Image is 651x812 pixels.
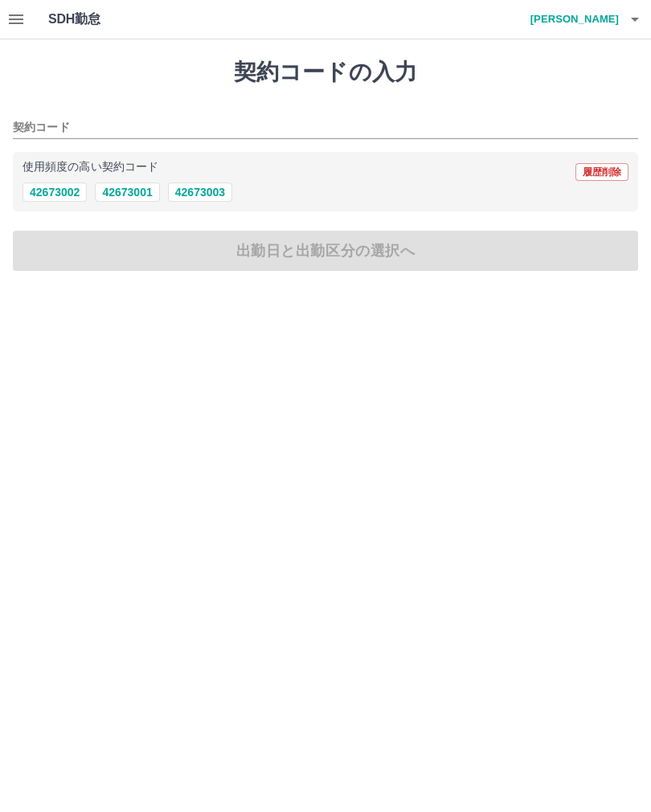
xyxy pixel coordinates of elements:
[13,59,638,86] h1: 契約コードの入力
[95,182,159,202] button: 42673001
[23,182,87,202] button: 42673002
[168,182,232,202] button: 42673003
[23,162,158,173] p: 使用頻度の高い契約コード
[575,163,628,181] button: 履歴削除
